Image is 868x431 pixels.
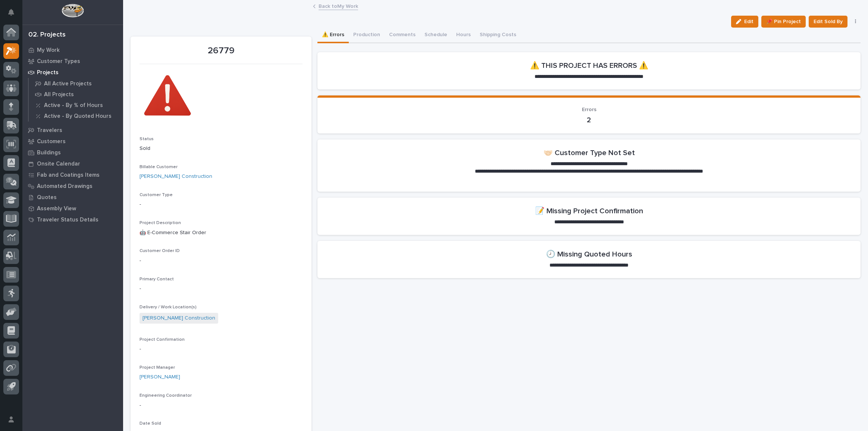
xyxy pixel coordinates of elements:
button: Schedule [420,28,452,43]
a: [PERSON_NAME] Construction [142,314,215,322]
p: - [140,402,303,409]
a: All Projects [29,89,123,100]
div: 02. Projects [28,31,66,39]
span: Primary Contact [140,277,174,281]
a: Projects [22,67,123,78]
p: 2 [326,116,852,125]
a: [PERSON_NAME] [140,373,180,381]
span: Billable Customer [140,165,178,169]
span: Date Sold [140,421,161,426]
button: Notifications [3,4,19,20]
span: Edit Sold By [814,17,843,26]
a: All Active Projects [29,78,123,89]
span: Project Confirmation [140,337,185,342]
p: Onsite Calendar [37,161,80,167]
p: Sold [140,145,303,152]
p: Quotes [37,194,57,201]
button: Edit Sold By [809,16,847,28]
button: Shipping Costs [475,28,521,43]
a: Active - By Quoted Hours [29,111,123,121]
span: Customer Type [140,193,173,197]
p: Traveler Status Details [37,217,98,223]
p: Automated Drawings [37,183,93,190]
a: Customer Types [22,56,123,67]
a: Back toMy Work [319,1,358,10]
span: Project Description [140,221,181,225]
div: Notifications [9,9,19,21]
a: Quotes [22,192,123,203]
p: - [140,201,303,208]
p: - [140,345,303,353]
span: Errors [582,107,596,112]
button: 📌 Pin Project [761,16,806,28]
img: Workspace Logo [62,4,84,18]
h2: 🕗 Missing Quoted Hours [546,250,632,259]
span: Project Manager [140,365,175,370]
button: Comments [385,28,420,43]
a: Travelers [22,125,123,136]
span: Edit [744,18,753,25]
h2: 📝 Missing Project Confirmation [535,207,643,215]
a: Buildings [22,147,123,158]
h2: ⚠️ THIS PROJECT HAS ERRORS ⚠️ [530,61,648,70]
p: Active - By Quoted Hours [44,113,112,120]
p: My Work [37,47,60,54]
p: Buildings [37,150,61,156]
span: Status [140,137,154,141]
p: Fab and Coatings Items [37,172,100,179]
a: Traveler Status Details [22,214,123,225]
p: - [140,257,303,265]
span: Engineering Coordinator [140,393,192,398]
p: Projects [37,69,59,76]
p: Customer Types [37,58,80,65]
p: 26779 [140,45,303,56]
span: 📌 Pin Project [766,17,801,26]
button: Hours [452,28,475,43]
p: Assembly View [37,205,76,212]
a: Active - By % of Hours [29,100,123,110]
p: Active - By % of Hours [44,102,103,109]
a: [PERSON_NAME] Construction [140,173,212,180]
button: ⚠️ Errors [317,28,349,43]
p: Travelers [37,127,62,134]
a: Customers [22,136,123,147]
button: Edit [731,16,758,28]
p: 🤖 E-Commerce Stair Order [140,229,303,237]
p: Customers [37,138,66,145]
h2: 🤝🏻 Customer Type Not Set [543,148,635,157]
img: _dqw7NGKcggQqPJzBclZgo_OaKGfvyS4Q_-AtNN8JSY [140,69,195,125]
button: Production [349,28,385,43]
a: Automated Drawings [22,180,123,192]
a: Assembly View [22,203,123,214]
a: My Work [22,44,123,56]
a: Onsite Calendar [22,158,123,169]
span: Delivery / Work Location(s) [140,305,197,309]
p: - [140,285,303,293]
span: Customer Order ID [140,249,180,253]
p: All Active Projects [44,81,92,87]
p: All Projects [44,91,74,98]
a: Fab and Coatings Items [22,169,123,180]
